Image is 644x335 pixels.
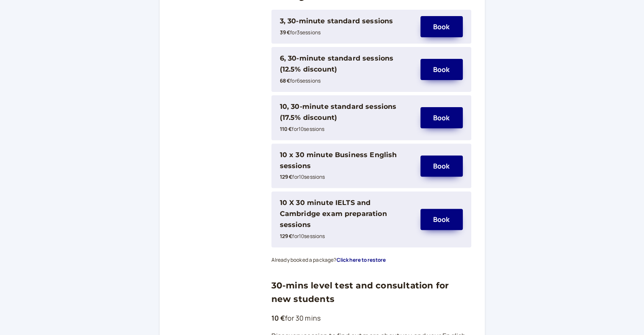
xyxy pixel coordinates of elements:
b: 10 € [271,313,285,323]
p: for 30 mins [271,313,471,324]
div: 10 X 30 minute IELTS and Cambridge exam preparation sessions [280,197,412,230]
button: Book [420,155,463,177]
button: Book [420,107,463,128]
button: Click here to restore [337,257,386,263]
small: for 10 session s [280,125,325,133]
div: 6, 30-minute standard sessions (12.5% discount) [280,53,412,75]
button: Book [420,209,463,230]
small: for 6 session s [280,77,321,84]
small: for 3 session s [280,29,321,36]
div: 10 X 30 minute IELTS and Cambridge exam preparation sessions129 €for10sessions [280,197,412,241]
b: 39 € [280,29,290,36]
div: 10 x 30 minute Business English sessions129 €for10sessions [280,150,412,183]
div: 3, 30-minute standard sessions [280,16,393,27]
div: 10 x 30 minute Business English sessions [280,150,412,172]
b: 129 € [280,173,293,180]
b: 110 € [280,125,292,133]
small: Already booked a package? [271,256,386,263]
div: 10, 30-minute standard sessions (17.5% discount)110 €for10sessions [280,101,412,134]
div: 10, 30-minute standard sessions (17.5% discount) [280,101,412,123]
small: for 10 session s [280,233,325,240]
b: 129 € [280,233,293,240]
a: 30-mins level test and consultation for new students [271,280,449,304]
small: for 10 session s [280,173,325,180]
b: 68 € [280,77,290,84]
button: Book [420,59,463,80]
div: 3, 30-minute standard sessions39 €for3sessions [280,16,412,38]
button: Book [420,16,463,37]
div: 6, 30-minute standard sessions (12.5% discount)68 €for6sessions [280,53,412,86]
